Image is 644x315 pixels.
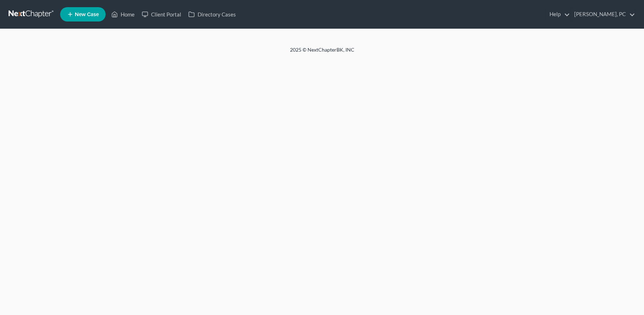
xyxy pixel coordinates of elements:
[185,8,239,21] a: Directory Cases
[118,46,526,59] div: 2025 © NextChapterBK, INC
[138,8,185,21] a: Client Portal
[108,8,138,21] a: Home
[60,7,106,22] new-legal-case-button: New Case
[546,8,570,21] a: Help
[571,8,635,21] a: [PERSON_NAME], PC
